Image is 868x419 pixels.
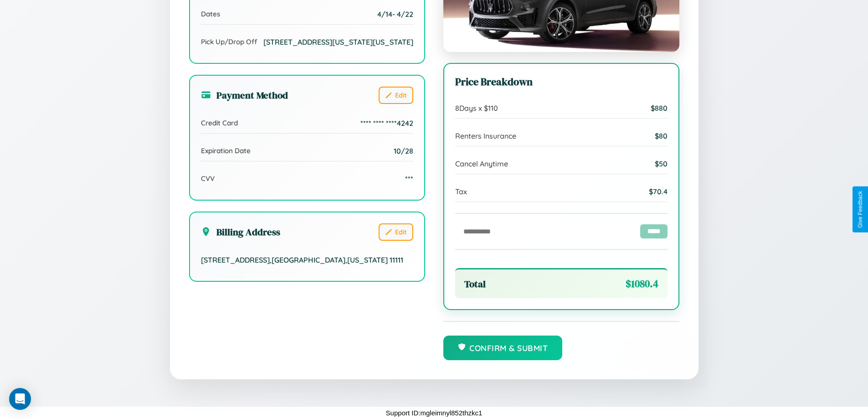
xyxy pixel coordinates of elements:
[455,75,668,89] h3: Price Breakdown
[626,277,658,291] span: $ 1080.4
[655,131,668,140] span: $ 80
[201,146,251,155] span: Expiration Date
[649,187,668,196] span: $ 70.4
[379,223,413,241] button: Edit
[201,174,215,183] span: CVV
[857,191,863,228] div: Give Feedback
[651,103,668,113] span: $ 880
[655,159,668,168] span: $ 50
[455,159,508,168] span: Cancel Anytime
[9,388,31,410] div: Open Intercom Messenger
[377,10,413,19] span: 4 / 14 - 4 / 22
[455,187,467,196] span: Tax
[201,225,280,238] h3: Billing Address
[386,407,483,419] p: Support ID: mgleimnyl852thzkc1
[464,277,486,290] span: Total
[443,336,563,360] button: Confirm & Submit
[201,10,220,18] span: Dates
[201,255,403,264] span: [STREET_ADDRESS] , [GEOGRAPHIC_DATA] , [US_STATE] 11111
[201,88,288,102] h3: Payment Method
[263,37,413,47] span: [STREET_ADDRESS][US_STATE][US_STATE]
[394,146,413,155] span: 10/28
[455,131,516,140] span: Renters Insurance
[455,103,498,113] span: 8 Days x $ 110
[201,119,238,127] span: Credit Card
[379,87,413,104] button: Edit
[201,37,257,46] span: Pick Up/Drop Off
